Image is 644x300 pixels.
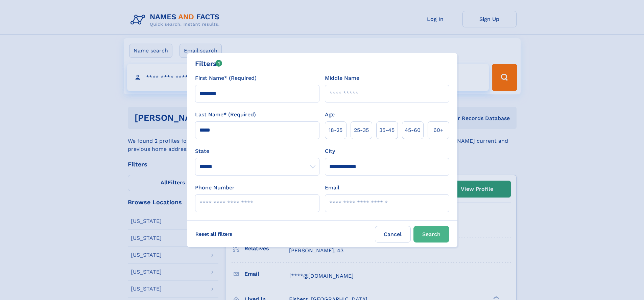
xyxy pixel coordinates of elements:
label: Age [325,111,335,119]
label: City [325,147,335,155]
span: 45‑60 [405,126,421,134]
button: Search [413,226,449,243]
label: Middle Name [325,74,359,82]
label: State [195,147,319,155]
span: 25‑35 [354,126,369,134]
label: First Name* (Required) [195,74,257,82]
label: Email [325,184,339,192]
span: 35‑45 [379,126,395,134]
label: Phone Number [195,184,235,192]
div: Filters [195,59,222,69]
span: 60+ [433,126,444,134]
span: 18‑25 [329,126,342,134]
label: Last Name* (Required) [195,111,256,119]
label: Cancel [375,226,411,243]
label: Reset all filters [191,226,237,242]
